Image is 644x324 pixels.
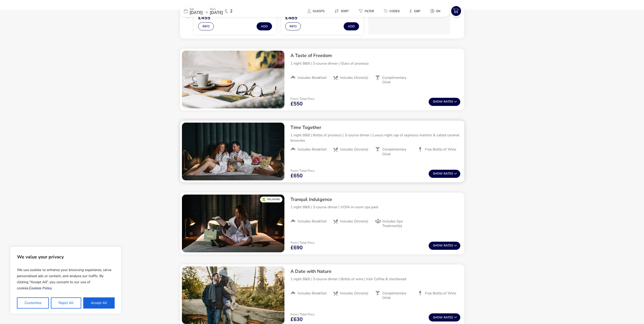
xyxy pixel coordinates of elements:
[190,8,203,11] p: Sat
[286,49,464,89] div: A Taste of Freedom1 night B&B | 3-course dinner | Glass of proseccoIncludes BreakfastIncludes Din...
[182,123,284,180] swiper-slide: 1 / 1
[290,169,314,172] p: From / Total Price
[286,193,464,233] div: Tranquil Indulgence1 night B&B | 3-course dinner | VOYA in-room spa packIncludes BreakfastInclude...
[290,276,460,282] p: 1 night B&B | 3-course dinner | Bottle of wine | Irish Coffee & shortbread
[382,147,414,156] span: Complimentary Drink
[433,244,444,247] span: Show
[285,15,297,20] span: £485
[380,7,404,15] button: Codes
[429,170,460,178] button: ShowRates
[341,9,349,13] span: Sort
[298,219,327,224] span: Includes Breakfast
[290,197,460,202] h2: Tranquil Indulgence
[290,132,460,143] p: 1 night B&B | Bottle of prosecco | 3-course dinner | Luxury night cap of espresso martinis & salt...
[51,297,81,309] button: Reject All
[340,219,368,224] span: Includes Dinner(s)
[355,7,378,15] button: Filter
[414,9,420,13] span: GBP
[290,269,460,274] h2: A Date with Nature
[344,22,359,30] button: Add
[389,9,400,13] span: Codes
[426,7,446,15] naf-pibe-menu-bar-item: en
[257,22,272,30] button: Add
[286,264,464,304] div: A Date with Nature1 night B&B | 3-course dinner | Bottle of wine | Irish Coffee & shortbreadInclu...
[290,101,303,106] span: £550
[17,297,49,309] button: Customise
[290,317,303,322] span: £630
[290,313,314,316] p: From / Total Price
[182,51,284,108] swiper-slide: 1 / 1
[198,15,210,20] span: £455
[285,22,301,30] button: Info
[17,252,115,262] p: We value your privacy
[210,10,223,15] span: [DATE]
[425,147,456,152] span: Free Bottle of Wine
[406,7,424,15] button: £GBP
[433,172,444,175] span: Show
[303,7,328,15] button: Guests
[298,291,327,296] span: Includes Breakfast
[298,147,327,152] span: Includes Breakfast
[380,7,406,15] naf-pibe-menu-bar-item: Codes
[290,245,303,250] span: £690
[286,121,464,161] div: Time Together1 night B&B | Bottle of prosecco | 3-course dinner | Luxury night cap of espresso ma...
[29,286,52,291] a: Cookies Policy
[230,9,233,13] span: 2
[290,53,460,59] h2: A Taste of Freedom
[10,246,121,314] div: We value your privacy
[260,197,282,202] div: Relaxing
[436,9,440,13] span: en
[433,316,444,319] span: Show
[429,98,460,106] button: ShowRates
[180,5,256,17] div: Sat[DATE]Mon[DATE]2
[17,265,115,293] p: We use cookies to enhance your browsing experience, serve personalised ads or content, and analys...
[365,9,374,13] span: Filter
[313,9,324,13] span: Guests
[429,313,460,321] button: ShowRates
[382,291,414,300] span: Complimentary Drink
[406,7,426,15] naf-pibe-menu-bar-item: £GBP
[290,173,303,178] span: £650
[330,7,353,15] button: Sort
[290,241,314,244] p: From / Total Price
[298,75,327,80] span: Includes Breakfast
[190,10,203,15] span: [DATE]
[382,75,414,85] span: Complimentary Drink
[198,22,214,30] button: Info
[382,219,414,228] span: Includes Spa Treatment(s)
[303,7,330,15] naf-pibe-menu-bar-item: Guests
[83,297,115,309] button: Accept All
[340,291,368,296] span: Includes Dinner(s)
[355,7,380,15] naf-pibe-menu-bar-item: Filter
[410,9,412,14] i: £
[290,97,314,100] p: From / Total Price
[425,291,456,296] span: Free Bottle of Wine
[330,7,355,15] naf-pibe-menu-bar-item: Sort
[433,100,444,103] span: Show
[340,75,368,80] span: Includes Dinner(s)
[429,242,460,250] button: ShowRates
[340,147,368,152] span: Includes Dinner(s)
[182,195,284,252] swiper-slide: 1 / 1
[290,204,460,210] p: 1 night B&B | 3-course dinner | VOYA in-room spa pack
[290,61,460,66] p: 1 night B&B | 3-course dinner | Glass of prosecco
[426,7,444,15] button: en
[210,8,223,11] p: Mon
[290,125,460,130] h2: Time Together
